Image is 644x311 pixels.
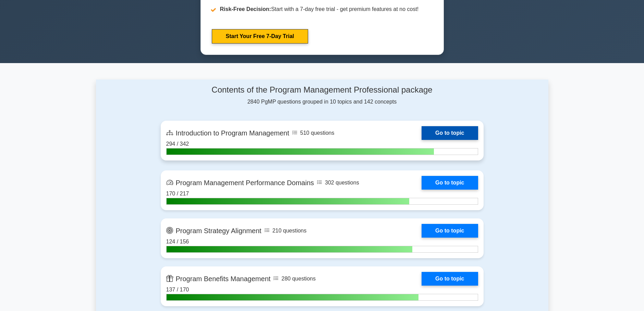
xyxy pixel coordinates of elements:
[212,29,308,44] a: Start Your Free 7-Day Trial
[422,176,478,190] a: Go to topic
[161,85,484,106] div: 2840 PgMP questions grouped in 10 topics and 142 concepts
[422,224,478,238] a: Go to topic
[422,126,478,140] a: Go to topic
[422,272,478,286] a: Go to topic
[161,85,484,95] h4: Contents of the Program Management Professional package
